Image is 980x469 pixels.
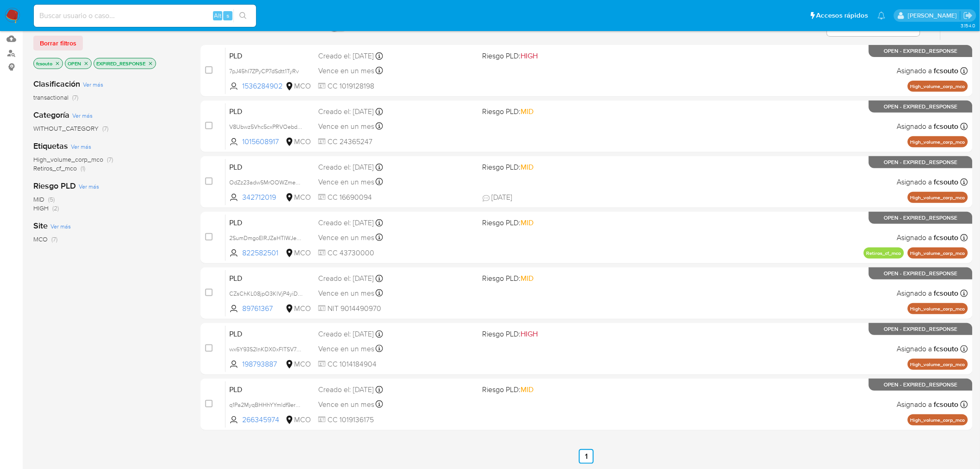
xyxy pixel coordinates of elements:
input: Buscar usuario o caso... [34,10,256,22]
span: Accesos rápidos [817,11,868,20]
span: Alt [214,11,221,20]
span: 3.154.0 [961,22,975,29]
button: search-icon [233,9,252,22]
p: felipe.cayon@mercadolibre.com [908,11,960,20]
a: Salir [963,11,973,20]
span: s [226,11,229,20]
a: Notificaciones [878,12,886,19]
